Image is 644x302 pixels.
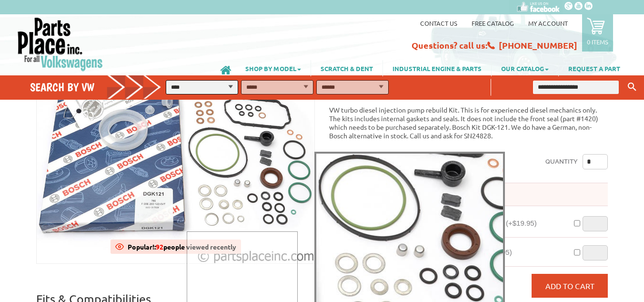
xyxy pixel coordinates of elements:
h4: Search by VW [30,80,168,94]
label: Quantity [545,154,578,169]
img: Parts Place Inc! [17,17,104,72]
a: REQUEST A PART [559,60,630,76]
a: 0 items [582,14,613,52]
p: VW turbo diesel injection pump rebuild Kit. This is for experienced diesel mechanics only. The ki... [329,105,608,140]
a: Contact us [420,19,457,27]
button: Keyword Search [625,79,639,95]
a: OUR CATALOG [492,60,558,76]
span: (+$19.95) [506,219,537,227]
p: 0 items [587,38,608,46]
a: SHOP BY MODEL [236,60,311,76]
a: Free Catalog [472,19,514,27]
a: SCRATCH & DENT [311,60,382,76]
a: My Account [528,19,568,27]
span: Add to Cart [545,281,594,291]
button: Add to Cart [532,274,608,298]
a: INDUSTRIAL ENGINE & PARTS [383,60,491,76]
